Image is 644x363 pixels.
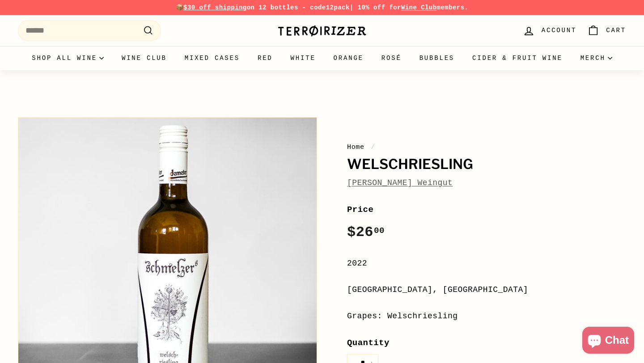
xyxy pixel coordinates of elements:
nav: breadcrumbs [347,142,626,152]
a: Account [517,17,582,44]
strong: 12pack [326,4,350,11]
div: [GEOGRAPHIC_DATA], [GEOGRAPHIC_DATA] [347,283,626,296]
span: $26 [347,224,385,241]
inbox-online-store-chat: Shopify online store chat [580,327,637,356]
a: Bubbles [411,46,463,70]
a: Cart [582,17,631,44]
a: White [282,46,325,70]
a: Wine Club [401,4,437,11]
a: Home [347,143,364,151]
span: $30 off shipping [183,4,247,11]
a: Red [249,46,282,70]
a: Wine Club [113,46,176,70]
div: 2022 [347,257,626,270]
summary: Shop all wine [23,46,113,70]
span: Account [542,25,576,35]
summary: Merch [572,46,621,70]
label: Quantity [347,336,626,350]
h1: Welschriesling [347,157,626,172]
sup: 00 [374,226,385,236]
span: / [369,143,377,151]
a: Orange [325,46,373,70]
a: [PERSON_NAME] Weingut [347,178,453,187]
div: Grapes: Welschriesling [347,310,626,323]
span: Cart [606,25,626,35]
a: Mixed Cases [176,46,249,70]
label: Price [347,203,626,216]
a: Cider & Fruit Wine [463,46,572,70]
a: Rosé [373,46,411,70]
p: 📦 on 12 bottles - code | 10% off for members. [18,3,626,13]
